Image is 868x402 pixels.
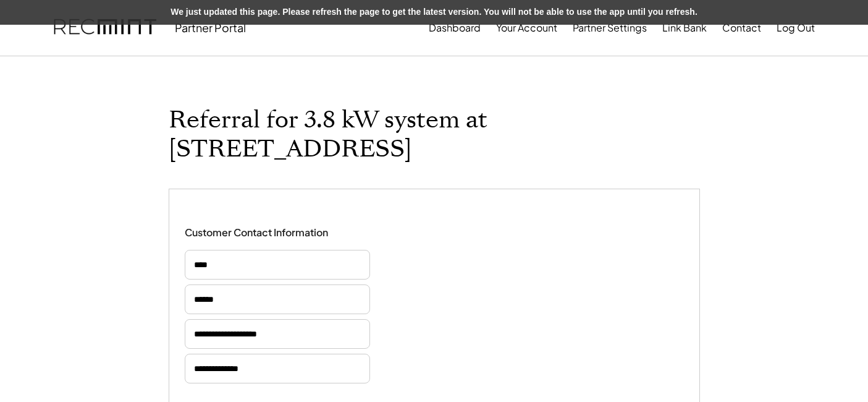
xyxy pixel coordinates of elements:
[722,15,761,40] button: Contact
[777,15,815,40] button: Log Out
[175,20,246,35] div: Partner Portal
[185,226,328,239] div: Customer Contact Information
[496,15,557,40] button: Your Account
[169,106,700,164] h1: Referral for 3.8 kW system at [STREET_ADDRESS]
[54,7,156,49] img: recmint-logotype%403x.png
[429,15,481,40] button: Dashboard
[662,15,707,40] button: Link Bank
[573,15,647,40] button: Partner Settings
